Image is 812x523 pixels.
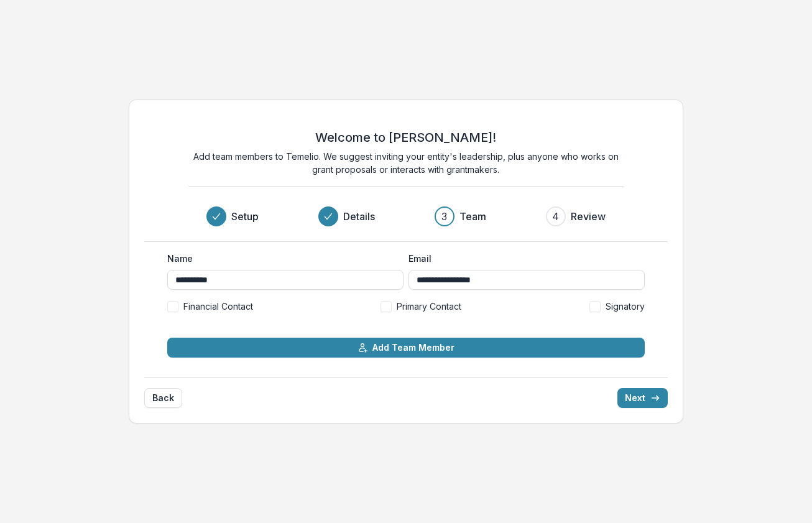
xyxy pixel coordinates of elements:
[183,300,253,313] span: Financial Contact
[408,252,637,265] label: Email
[206,206,606,226] div: Progress
[167,252,396,265] label: Name
[231,209,259,224] h3: Setup
[606,300,645,313] span: Signatory
[459,209,486,224] h3: Team
[617,388,668,408] button: Next
[315,130,496,145] h2: Welcome to [PERSON_NAME]!
[571,209,606,224] h3: Review
[441,209,447,224] div: 3
[397,300,461,313] span: Primary Contact
[552,209,559,224] div: 4
[144,388,182,408] button: Back
[343,209,375,224] h3: Details
[167,338,645,358] button: Add Team Member
[188,150,624,176] p: Add team members to Temelio. We suggest inviting your entity's leadership, plus anyone who works ...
